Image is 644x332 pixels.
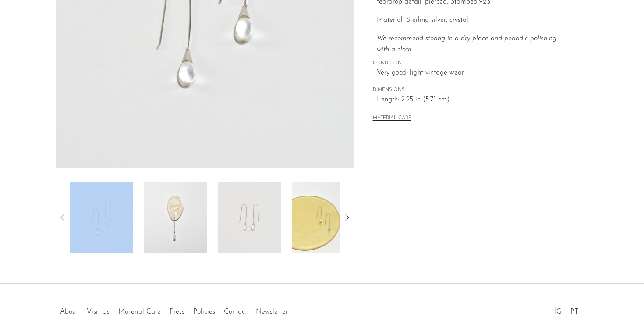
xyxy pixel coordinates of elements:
[292,182,355,253] img: Crystal Teardrop Earrings
[377,35,556,54] i: We recommend storing in a dry place and periodic polishing with a cloth.
[377,15,570,26] p: Material: Sterling silver, crystal.
[56,301,292,318] ul: Quick links
[193,308,215,315] a: Policies
[87,308,110,315] a: Visit Us
[170,308,184,315] a: Press
[550,301,583,318] ul: Social Medias
[224,308,247,315] a: Contact
[218,182,281,253] img: Crystal Teardrop Earrings
[373,60,570,68] span: CONDITION
[70,182,133,253] img: Crystal Teardrop Earrings
[377,68,570,79] span: Very good; light vintage wear.
[373,86,570,94] span: DIMENSIONS
[373,115,411,122] button: MATERIAL CARE
[555,308,562,315] a: IG
[570,308,578,315] a: PT
[118,308,161,315] a: Material Care
[60,308,78,315] a: About
[377,94,570,106] span: Length: 2.25 in (5.71 cm)
[144,182,207,253] img: Crystal Teardrop Earrings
